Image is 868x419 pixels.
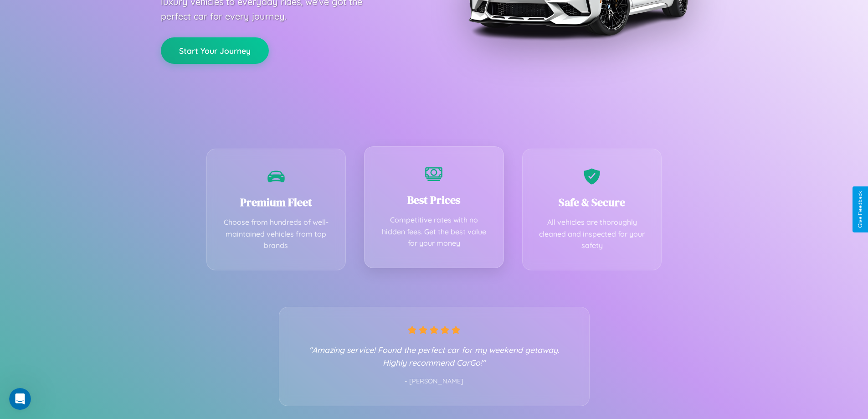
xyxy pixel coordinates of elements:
p: "Amazing service! Found the perfect car for my weekend getaway. Highly recommend CarGo!" [298,343,571,369]
div: Give Feedback [857,191,863,228]
p: Choose from hundreds of well-maintained vehicles from top brands [221,217,332,252]
p: All vehicles are thoroughly cleaned and inspected for your safety [536,217,648,252]
h3: Best Prices [378,192,490,207]
iframe: Intercom live chat [9,388,31,410]
p: - [PERSON_NAME] [298,376,571,388]
p: Competitive rates with no hidden fees. Get the best value for your money [378,214,490,249]
button: Start Your Journey [161,37,269,64]
h3: Premium Fleet [221,195,332,210]
h3: Safe & Secure [536,195,648,210]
